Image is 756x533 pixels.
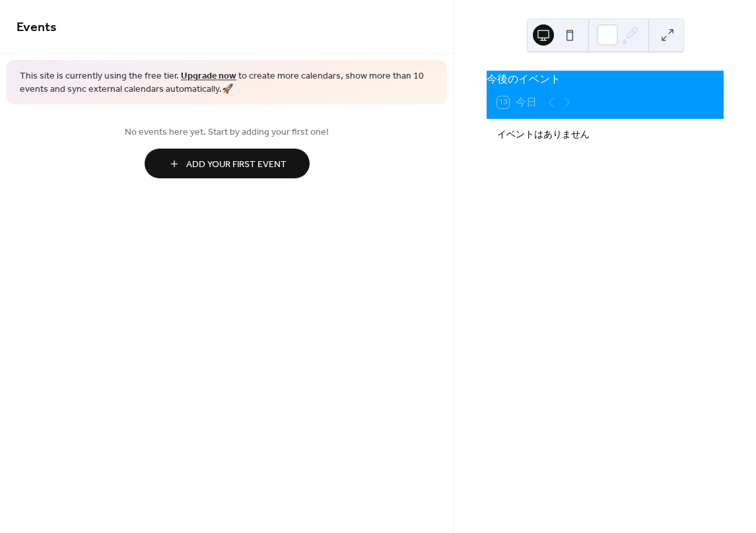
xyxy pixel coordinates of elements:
[181,67,236,85] a: Upgrade now
[497,127,713,141] div: イベントはありません
[487,71,724,87] div: 今後のイベント
[17,149,437,178] a: Add Your First Event
[186,158,287,172] span: Add Your First Event
[17,15,57,40] span: Events
[17,125,437,139] span: No events here yet. Start by adding your first one!
[145,149,310,178] button: Add Your First Event
[20,70,434,96] span: This site is currently using the free tier. to create more calendars, show more than 10 events an...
